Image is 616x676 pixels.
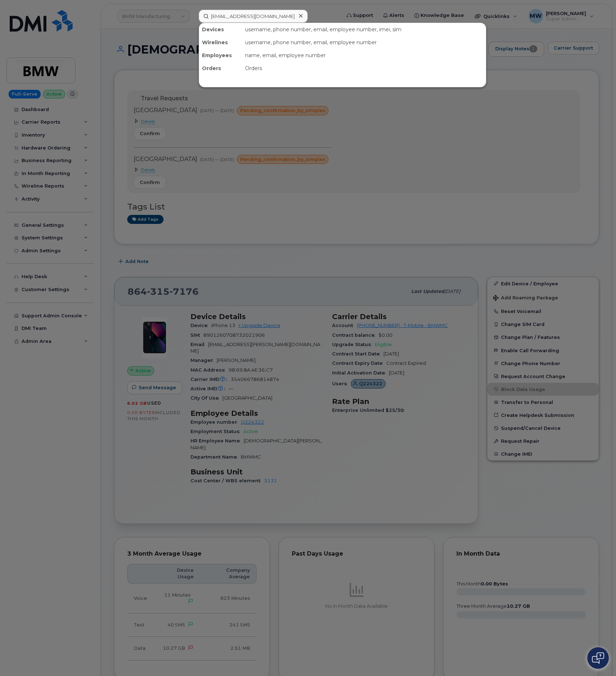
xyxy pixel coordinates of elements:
[242,36,486,49] div: username, phone number, email, employee number
[242,23,486,36] div: username, phone number, email, employee number, imei, sim
[242,49,486,62] div: name, email, employee number
[199,62,242,75] div: Orders
[199,23,242,36] div: Devices
[199,36,242,49] div: Wirelines
[242,62,486,75] div: Orders
[592,652,604,664] img: Open chat
[199,49,242,62] div: Employees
